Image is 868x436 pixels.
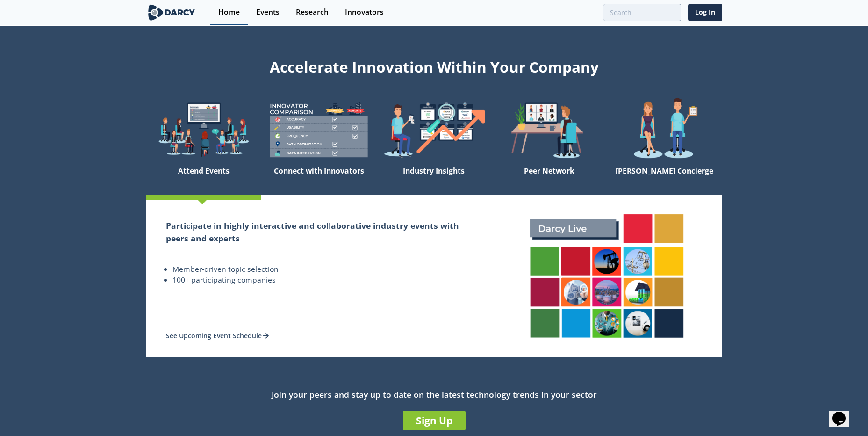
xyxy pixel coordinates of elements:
[146,4,197,21] img: logo-wide.svg
[376,97,491,162] img: welcome-find-a12191a34a96034fcac36f4ff4d37733.png
[166,331,269,340] a: See Upcoming Event Schedule
[146,52,722,78] div: Accelerate Innovation Within Your Company
[492,162,607,195] div: Peer Network
[146,97,261,162] img: welcome-explore-560578ff38cea7c86bcfe544b5e45342.png
[261,97,376,162] img: welcome-compare-1b687586299da8f117b7ac84fd957760.png
[218,8,240,16] div: Home
[688,4,722,21] a: Log In
[607,97,722,162] img: welcome-concierge-wide-20dccca83e9cbdbb601deee24fb8df72.png
[146,162,261,195] div: Attend Events
[829,399,859,427] iframe: chat widget
[607,162,722,195] div: [PERSON_NAME] Concierge
[172,264,472,275] li: Member-driven topic selection
[403,411,466,430] a: Sign Up
[603,4,681,21] input: Advanced Search
[256,8,280,16] div: Events
[345,8,384,16] div: Innovators
[166,219,472,244] h2: Participate in highly interactive and collaborative industry events with peers and experts
[172,275,472,286] li: 100+ participating companies
[492,97,607,162] img: welcome-attend-b816887fc24c32c29d1763c6e0ddb6e6.png
[376,162,491,195] div: Industry Insights
[520,204,693,348] img: attend-events-831e21027d8dfeae142a4bc70e306247.png
[261,162,376,195] div: Connect with Innovators
[296,8,329,16] div: Research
